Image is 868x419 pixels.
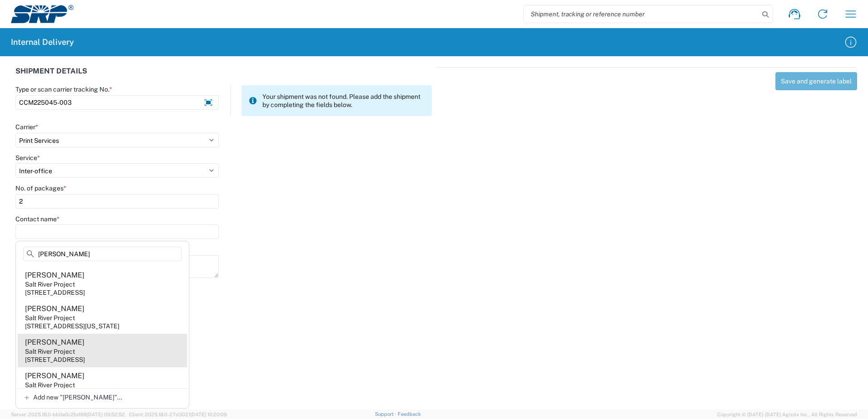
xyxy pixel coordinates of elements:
[25,270,84,280] div: [PERSON_NAME]
[25,337,84,347] div: [PERSON_NAME]
[15,123,38,131] label: Carrier
[33,393,122,401] span: Add new "[PERSON_NAME]"...
[11,412,125,417] span: Server: 2025.18.0-bb0e0c2bd68
[25,314,75,322] div: Salt River Project
[129,412,227,417] span: Client: 2025.18.0-27d3021
[15,215,59,223] label: Contact name
[25,381,75,389] div: Salt River Project
[11,37,74,48] h2: Internal Delivery
[25,322,119,330] div: [STREET_ADDRESS][US_STATE]
[25,304,84,314] div: [PERSON_NAME]
[87,412,125,417] span: [DATE] 09:52:52
[25,288,85,297] div: [STREET_ADDRESS]
[15,67,432,85] div: SHIPMENT DETAILS
[15,154,40,162] label: Service
[398,411,421,417] a: Feedback
[262,93,424,109] span: Your shipment was not found. Please add the shipment by completing the fields below.
[25,356,85,364] div: [STREET_ADDRESS]
[717,410,857,419] span: Copyright © [DATE]-[DATE] Agistix Inc., All Rights Reserved
[25,371,84,381] div: [PERSON_NAME]
[25,280,75,288] div: Salt River Project
[375,411,398,417] a: Support
[25,347,75,356] div: Salt River Project
[15,184,66,192] label: No. of packages
[11,5,74,23] img: srp
[190,412,227,417] span: [DATE] 10:20:09
[15,85,112,93] label: Type or scan carrier tracking No.
[524,5,759,23] input: Shipment, tracking or reference number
